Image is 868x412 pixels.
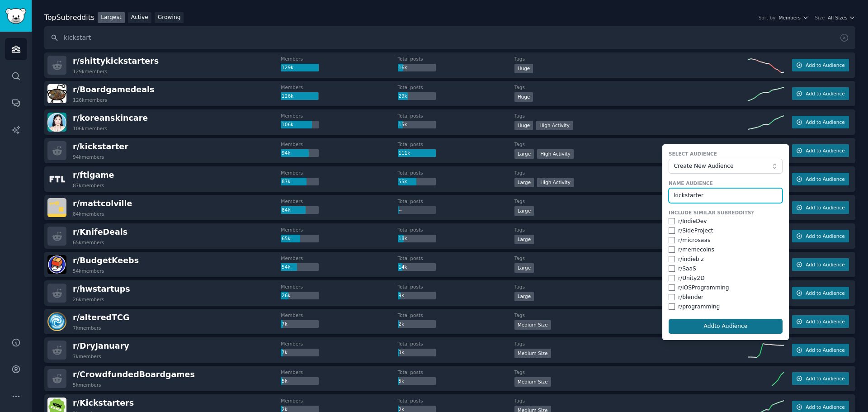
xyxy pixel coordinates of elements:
button: Add to Audience [792,87,849,100]
div: 7k members [73,325,101,331]
dt: Members [281,284,397,290]
span: r/ BudgetKeebs [73,256,139,265]
span: Add to Audience [806,62,844,68]
dt: Total posts [398,284,514,290]
div: 87k [281,178,319,186]
div: 94k members [73,154,104,160]
div: r/ memecoins [678,246,714,254]
button: Add to Audience [792,258,849,271]
div: r/ IndieDev [678,218,707,226]
span: r/ hwstartups [73,284,130,294]
dt: Total posts [398,255,514,261]
dt: Tags [514,227,748,233]
div: 129k [281,64,319,72]
span: Members [778,14,801,21]
dt: Tags [514,56,748,62]
span: Add to Audience [806,375,844,382]
dt: Members [281,369,397,375]
button: Add to Audience [792,315,849,328]
span: r/ mattcolville [73,199,132,208]
div: 15k [398,121,436,129]
img: Boardgamedeals [47,84,66,103]
div: 5k members [73,382,101,388]
dt: Members [281,312,397,318]
label: Name Audience [669,180,783,186]
div: 18k [398,235,436,243]
span: Add to Audience [806,404,844,410]
dt: Total posts [398,84,514,90]
div: r/ Unity2D [678,275,705,283]
button: Add to Audience [792,116,849,128]
dt: Members [281,198,397,204]
div: 84k [281,206,319,214]
div: 54k members [73,268,104,274]
dt: Members [281,398,397,404]
span: r/ shittykickstarters [73,57,159,66]
span: r/ CrowdfundedBoardgames [73,370,195,379]
img: mattcolville [47,198,66,217]
button: Add to Audience [792,287,849,299]
span: r/ ftlgame [73,170,114,180]
div: r/ SideProject [678,227,713,235]
div: Top Subreddits [44,12,94,24]
img: ftlgame [47,170,66,189]
dt: Members [281,84,397,90]
dt: Members [281,141,397,147]
div: 54k [281,263,319,271]
div: 14k [398,263,436,271]
div: 84k members [73,211,104,217]
dt: Tags [514,284,748,290]
dt: Tags [514,341,748,347]
div: 9k [398,292,436,300]
div: 106k members [73,125,107,132]
div: Medium Size [514,377,551,387]
button: Add to Audience [792,59,849,71]
img: koreanskincare [47,113,66,132]
button: All Sizes [828,14,855,21]
div: 106k [281,121,319,129]
input: Search name, description, topic [44,26,855,49]
img: BudgetKeebs [47,255,66,274]
div: 16k [398,64,436,72]
span: Add to Audience [806,119,844,125]
dt: Tags [514,198,748,204]
div: r/ SaaS [678,265,696,273]
div: High Activity [536,121,573,130]
span: r/ Kickstarters [73,398,134,407]
span: Add to Audience [806,261,844,268]
dt: Total posts [398,198,514,204]
span: r/ DryJanuary [73,341,129,350]
div: 3k [398,349,436,357]
span: Add to Audience [806,347,844,353]
div: r/ microsaas [678,237,710,245]
span: Create New Audience [674,162,773,170]
div: Medium Size [514,320,551,330]
span: r/ KnifeDeals [73,227,127,237]
div: High Activity [537,178,574,187]
dt: Total posts [398,113,514,119]
button: Add to Audience [792,372,849,385]
div: 126k [281,92,319,100]
button: Add to Audience [792,144,849,157]
div: 5k [398,377,436,385]
dt: Tags [514,84,748,90]
div: Sort by [759,14,776,21]
div: 94k [281,149,319,157]
button: Add to Audience [792,344,849,356]
span: r/ Boardgamedeals [73,85,154,94]
span: Add to Audience [806,90,844,97]
div: r/ iOSProgramming [678,284,729,292]
div: 2k [398,320,436,328]
dt: Total posts [398,312,514,318]
div: Huge [514,121,533,130]
div: 26k members [73,296,104,303]
label: Select Audience [669,151,783,157]
dt: Members [281,56,397,62]
a: Growing [155,12,184,24]
div: Large [514,235,534,244]
button: Add to Audience [792,230,849,242]
div: 87k members [73,182,104,189]
dt: Tags [514,170,748,176]
dt: Tags [514,312,748,318]
span: All Sizes [828,14,847,21]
